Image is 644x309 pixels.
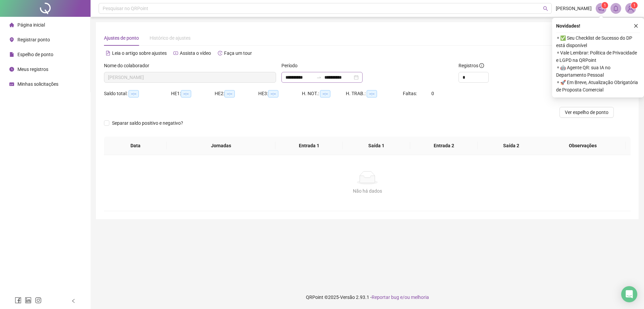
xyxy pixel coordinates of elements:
[224,90,235,98] span: --:--
[104,137,167,155] th: Data
[17,52,53,57] span: Espelho de ponto
[25,297,32,304] span: linkedin
[35,297,42,304] span: instagram
[367,90,377,98] span: --:--
[268,90,278,98] span: --:--
[218,51,222,55] span: history
[173,51,178,55] span: youtube
[556,34,640,49] span: ⚬ ✅ Seu Checklist de Sucesso do DP está disponível
[9,23,14,27] span: home
[104,62,154,69] label: Nome do colaborador
[556,49,640,64] span: ⚬ Vale Lembrar: Política de Privacidade e LGPD na QRPoint
[556,5,592,12] span: [PERSON_NAME]
[91,285,644,309] footer: QRPoint © 2025 - 2.93.1 -
[621,286,637,302] div: Open Intercom Messenger
[479,63,484,68] span: info-circle
[343,137,410,155] th: Saída 1
[224,50,252,56] span: Faça um tour
[258,90,302,98] div: HE 3:
[320,90,330,98] span: --:--
[540,137,626,155] th: Observações
[112,187,623,195] div: Não há dados
[410,137,478,155] th: Entrada 2
[545,142,620,149] span: Observações
[112,50,167,56] span: Leia o artigo sobre ajustes
[431,91,434,96] span: 0
[9,52,14,57] span: file
[634,24,638,28] span: close
[106,51,110,55] span: file-text
[281,62,302,69] label: Período
[71,299,76,303] span: left
[180,50,211,56] span: Assista o vídeo
[598,5,604,11] span: notification
[9,37,14,42] span: environment
[17,37,50,42] span: Registrar ponto
[633,3,636,8] span: 1
[171,90,215,98] div: HE 1:
[302,90,346,98] div: H. NOT.:
[459,62,484,69] span: Registros
[316,75,322,80] span: to
[17,81,58,87] span: Minhas solicitações
[109,119,186,127] span: Separar saldo positivo e negativo?
[181,90,191,98] span: --:--
[346,90,403,98] div: H. TRAB.:
[108,72,272,82] span: VITOR GABRIEL FIGUEREDO MACEDO
[372,295,429,300] span: Reportar bug e/ou melhoria
[559,107,614,118] button: Ver espelho de ponto
[316,75,322,80] span: swap-right
[150,35,191,41] span: Histórico de ajustes
[9,67,14,72] span: clock-circle
[104,35,139,41] span: Ajustes de ponto
[556,64,640,79] span: ⚬ 🤖 Agente QR: sua IA no Departamento Pessoal
[215,90,258,98] div: HE 2:
[556,22,580,30] span: Novidades !
[626,3,636,13] img: 81652
[128,90,139,98] span: --:--
[167,137,275,155] th: Jornadas
[601,2,608,9] sup: 1
[556,79,640,93] span: ⚬ 🚀 Em Breve, Atualização Obrigatória de Proposta Comercial
[478,137,545,155] th: Saída 2
[275,137,343,155] th: Entrada 1
[15,297,21,304] span: facebook
[9,82,14,86] span: schedule
[604,3,606,8] span: 1
[543,6,548,11] span: search
[565,109,608,116] span: Ver espelho de ponto
[104,90,171,98] div: Saldo total:
[17,22,45,28] span: Página inicial
[340,295,355,300] span: Versão
[17,67,48,72] span: Meus registros
[613,5,619,11] span: bell
[403,91,418,96] span: Faltas:
[631,2,638,9] sup: Atualize o seu contato no menu Meus Dados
